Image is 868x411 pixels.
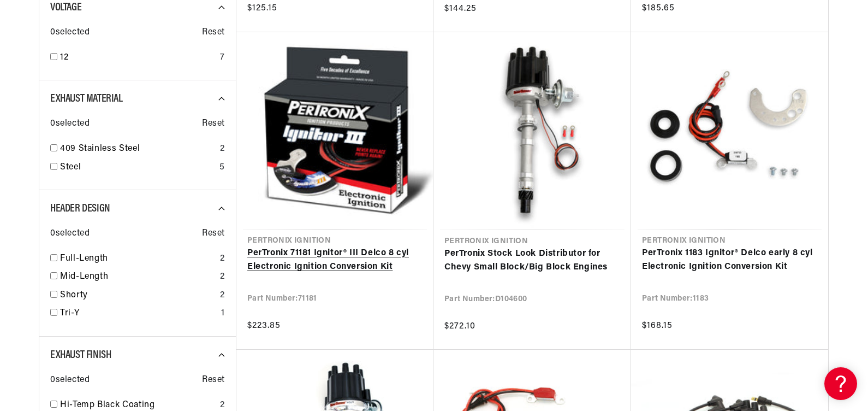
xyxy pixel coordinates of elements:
[60,252,216,266] a: Full-Length
[50,26,90,40] span: 0 selected
[50,373,90,387] span: 0 selected
[220,252,225,266] div: 2
[219,161,225,175] div: 5
[247,246,423,274] a: PerTronix 71181 Ignitor® III Delco 8 cyl Electronic Ignition Conversion Kit
[60,307,217,321] a: Tri-Y
[444,247,620,275] a: PerTronix Stock Look Distributor for Chevy Small Block/Big Block Engines
[220,142,225,156] div: 2
[60,289,216,303] a: Shorty
[642,246,817,274] a: PerTronix 1183 Ignitor® Delco early 8 cyl Electronic Ignition Conversion Kit
[50,117,90,131] span: 0 selected
[50,227,90,241] span: 0 selected
[60,51,216,65] a: 12
[50,203,110,214] span: Header Design
[202,26,225,40] span: Reset
[202,373,225,387] span: Reset
[50,350,111,361] span: Exhaust Finish
[60,161,215,175] a: Steel
[50,93,123,104] span: Exhaust Material
[220,270,225,284] div: 2
[60,270,216,284] a: Mid-Length
[60,142,216,156] a: 409 Stainless Steel
[221,307,225,321] div: 1
[50,2,81,13] span: Voltage
[202,117,225,131] span: Reset
[202,227,225,241] span: Reset
[220,51,225,65] div: 7
[220,289,225,303] div: 2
